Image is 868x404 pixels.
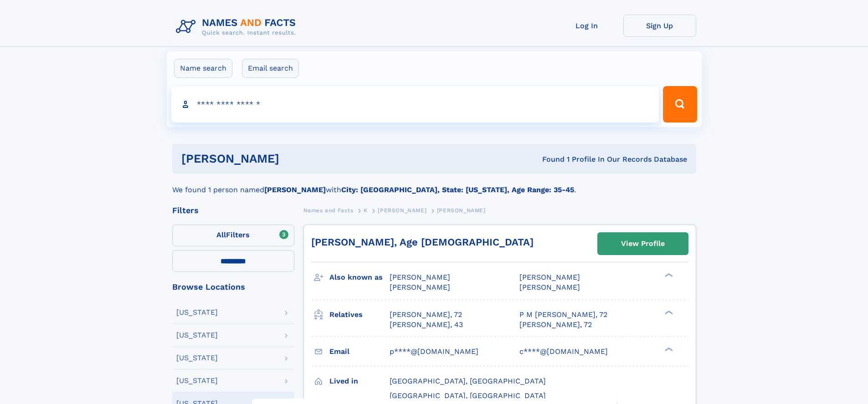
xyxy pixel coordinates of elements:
[172,206,294,215] div: Filters
[390,391,546,400] span: [GEOGRAPHIC_DATA], [GEOGRAPHIC_DATA]
[378,207,426,214] span: [PERSON_NAME]
[176,332,218,339] div: [US_STATE]
[663,272,673,278] div: ❯
[550,15,623,37] a: Log In
[242,59,299,78] label: Email search
[176,309,218,316] div: [US_STATE]
[216,230,226,239] span: All
[621,233,665,254] div: View Profile
[264,185,326,194] b: [PERSON_NAME]
[390,283,450,291] span: [PERSON_NAME]
[364,205,368,216] a: K
[519,273,580,281] span: [PERSON_NAME]
[172,15,303,39] img: Logo Names and Facts
[303,205,354,216] a: Names and Facts
[329,307,390,322] h3: Relatives
[378,205,426,216] a: [PERSON_NAME]
[437,207,486,214] span: [PERSON_NAME]
[181,153,411,164] h1: [PERSON_NAME]
[172,225,294,246] label: Filters
[598,233,688,255] a: View Profile
[390,377,546,385] span: [GEOGRAPHIC_DATA], [GEOGRAPHIC_DATA]
[176,377,218,384] div: [US_STATE]
[311,236,534,248] a: [PERSON_NAME], Age [DEMOGRAPHIC_DATA]
[172,283,294,291] div: Browse Locations
[411,154,687,164] div: Found 1 Profile In Our Records Database
[390,273,450,281] span: [PERSON_NAME]
[341,185,574,194] b: City: [GEOGRAPHIC_DATA], State: [US_STATE], Age Range: 35-45
[519,283,580,291] span: [PERSON_NAME]
[663,86,697,123] button: Search Button
[390,310,462,320] a: [PERSON_NAME], 72
[171,86,659,123] input: search input
[176,354,218,362] div: [US_STATE]
[623,15,696,37] a: Sign Up
[663,309,673,315] div: ❯
[329,270,390,285] h3: Also known as
[174,59,232,78] label: Name search
[172,174,696,195] div: We found 1 person named with .
[329,344,390,359] h3: Email
[519,310,607,320] a: P M [PERSON_NAME], 72
[390,320,463,330] a: [PERSON_NAME], 43
[519,320,592,330] a: [PERSON_NAME], 72
[329,373,390,389] h3: Lived in
[364,207,368,214] span: K
[663,346,673,352] div: ❯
